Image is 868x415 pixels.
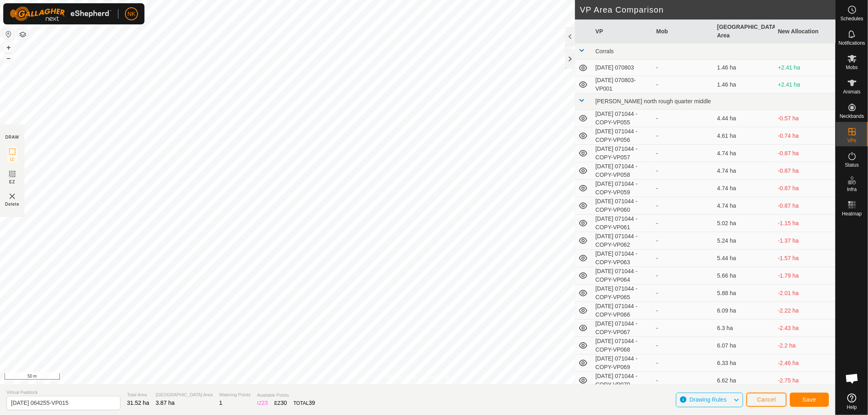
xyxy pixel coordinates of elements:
[775,110,835,127] td: -0.57 ha
[714,180,774,197] td: 4.74 ha
[656,167,711,175] div: -
[592,267,653,285] td: [DATE] 071044 - COPY-VP064
[656,237,711,245] div: -
[757,396,776,403] span: Cancel
[775,20,835,43] th: New Allocation
[714,76,774,93] td: 1.46 ha
[689,396,726,403] span: Drawing Rules
[845,163,859,167] span: Status
[656,324,711,332] div: -
[656,341,711,350] div: -
[714,302,774,319] td: 6.09 ha
[714,267,774,285] td: 5.66 ha
[4,53,13,63] button: –
[10,156,15,163] span: IZ
[790,393,829,407] button: Save
[385,374,416,381] a: Privacy Policy
[4,29,13,39] button: Reset Map
[656,289,711,298] div: -
[592,354,653,372] td: [DATE] 071044 - COPY-VP069
[775,76,835,93] td: +2.41 ha
[4,43,13,52] button: +
[257,399,268,407] div: IZ
[592,197,653,215] td: [DATE] 071044 - COPY-VP060
[775,180,835,197] td: -0.87 ha
[595,48,614,54] span: Corrals
[656,80,711,89] div: -
[714,319,774,337] td: 6.3 ha
[5,134,19,140] div: DRAW
[656,132,711,140] div: -
[775,145,835,162] td: -0.87 ha
[656,184,711,193] div: -
[847,138,856,143] span: VPs
[262,400,268,406] span: 23
[592,215,653,232] td: [DATE] 071044 - COPY-VP061
[656,149,711,158] div: -
[426,374,450,381] a: Contact Us
[775,267,835,285] td: -1.79 ha
[7,191,17,201] img: VP
[281,400,287,406] span: 30
[775,354,835,372] td: -2.46 ha
[714,127,774,145] td: 4.61 ha
[592,232,653,250] td: [DATE] 071044 - COPY-VP062
[714,197,774,215] td: 4.74 ha
[592,127,653,145] td: [DATE] 071044 - COPY-VP056
[714,20,774,43] th: [GEOGRAPHIC_DATA] Area
[656,306,711,315] div: -
[714,60,774,76] td: 1.46 ha
[775,319,835,337] td: -2.43 ha
[836,390,868,413] a: Help
[775,60,835,76] td: +2.41 ha
[5,201,20,207] span: Delete
[843,89,861,94] span: Animals
[775,232,835,250] td: -1.37 ha
[592,60,653,76] td: [DATE] 070803
[656,202,711,210] div: -
[714,250,774,267] td: 5.44 ha
[274,399,287,407] div: EZ
[592,180,653,197] td: [DATE] 071044 - COPY-VP059
[9,179,15,185] span: EZ
[775,127,835,145] td: -0.74 ha
[714,232,774,250] td: 5.24 ha
[714,110,774,127] td: 4.44 ha
[840,366,864,391] div: Open chat
[847,187,857,192] span: Infra
[656,114,711,123] div: -
[714,285,774,302] td: 5.88 ha
[592,372,653,389] td: [DATE] 071044 - COPY-VP070
[127,391,149,398] span: Total Area
[775,215,835,232] td: -1.15 ha
[653,20,714,43] th: Mob
[775,302,835,319] td: -2.22 ha
[127,400,149,406] span: 31.52 ha
[656,254,711,263] div: -
[775,250,835,267] td: -1.57 ha
[840,114,864,119] span: Neckbands
[219,400,223,406] span: 1
[775,372,835,389] td: -2.75 ha
[714,162,774,180] td: 4.74 ha
[309,400,315,406] span: 39
[714,372,774,389] td: 6.62 ha
[714,354,774,372] td: 6.33 ha
[10,7,112,21] img: Gallagher Logo
[775,197,835,215] td: -0.87 ha
[592,145,653,162] td: [DATE] 071044 - COPY-VP057
[257,392,315,399] span: Available Points
[847,405,857,410] span: Help
[156,391,213,398] span: [GEOGRAPHIC_DATA] Area
[592,76,653,93] td: [DATE] 070803-VP001
[746,393,787,407] button: Cancel
[714,337,774,354] td: 6.07 ha
[656,376,711,385] div: -
[842,211,862,216] span: Heatmap
[592,110,653,127] td: [DATE] 071044 - COPY-VP055
[775,162,835,180] td: -0.87 ha
[592,20,653,43] th: VP
[846,65,858,70] span: Mobs
[580,5,835,15] h2: VP Area Comparison
[592,162,653,180] td: [DATE] 071044 - COPY-VP058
